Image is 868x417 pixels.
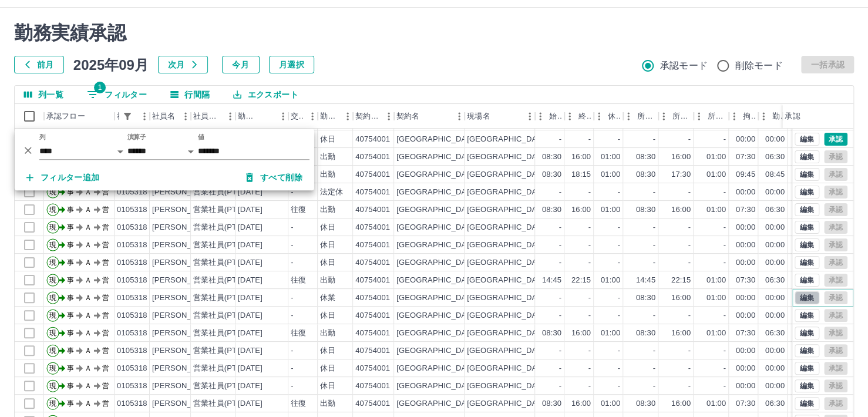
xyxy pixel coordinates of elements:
div: 00:00 [736,222,755,233]
div: 40754001 [355,152,390,163]
div: - [559,187,561,198]
text: 営 [102,276,109,284]
div: [PERSON_NAME] [152,328,216,339]
div: 16:00 [671,204,691,216]
div: [GEOGRAPHIC_DATA] [396,328,477,339]
text: 事 [67,258,74,267]
div: [GEOGRAPHIC_DATA]([GEOGRAPHIC_DATA]・弓道場・[GEOGRAPHIC_DATA]含む) [467,257,769,268]
div: - [559,257,561,268]
text: 営 [102,311,109,320]
div: 承認フロー [44,104,115,129]
div: 01:00 [601,152,620,163]
div: 休憩 [594,104,623,129]
div: [GEOGRAPHIC_DATA] [396,292,477,304]
button: 編集 [795,327,819,339]
div: 16:00 [571,328,591,339]
div: 00:00 [765,187,785,198]
div: 14:45 [636,275,655,286]
div: 17:30 [671,169,691,180]
text: 営 [102,241,109,249]
div: [PERSON_NAME] [152,310,216,321]
div: 承認 [782,104,843,129]
div: 出勤 [320,169,335,180]
div: 社員区分 [191,104,235,129]
text: 事 [67,206,74,214]
button: 編集 [795,221,819,234]
div: 08:45 [765,169,785,180]
div: - [653,257,655,268]
text: 現 [49,311,56,320]
button: 編集 [795,133,819,146]
div: 契約コード [355,104,380,129]
div: 交通費 [291,104,304,129]
div: - [618,187,620,198]
div: - [559,292,561,304]
div: - [588,310,591,321]
button: 編集 [795,379,819,392]
text: 現 [49,206,56,214]
text: 現 [49,294,56,302]
div: 勤務区分 [320,104,339,129]
div: 00:00 [765,134,785,145]
div: 法定休 [320,187,343,198]
div: - [688,187,691,198]
button: メニュー [221,107,239,125]
div: - [618,310,620,321]
button: メニュー [450,107,468,125]
button: メニュー [380,107,398,125]
button: メニュー [136,107,153,125]
div: 0105318 [117,275,147,286]
div: 休日 [320,222,335,233]
div: - [291,222,293,233]
div: 勤務区分 [318,104,353,129]
div: 0105318 [117,240,147,251]
button: 編集 [795,344,819,357]
text: 現 [49,258,56,267]
div: [PERSON_NAME] [152,240,216,251]
div: - [653,240,655,251]
div: - [618,257,620,268]
text: 営 [102,206,109,214]
div: 営業社員(PT契約) [193,310,255,321]
div: 営業社員(PT契約) [193,257,255,268]
div: 08:30 [636,204,655,216]
div: 00:00 [736,240,755,251]
div: 22:15 [571,275,591,286]
div: 営業社員(PT契約) [193,222,255,233]
div: 00:00 [765,240,785,251]
button: メニュー [521,107,539,125]
text: Ａ [85,311,92,320]
div: 往復 [291,328,306,339]
div: 00:00 [736,187,755,198]
text: 現 [49,276,56,284]
button: メニュー [177,107,194,125]
div: [GEOGRAPHIC_DATA]([GEOGRAPHIC_DATA]・弓道場・[GEOGRAPHIC_DATA]含む) [467,310,769,321]
div: 00:00 [736,292,755,304]
div: 0105318 [117,310,147,321]
div: 営業社員(PT契約) [193,204,255,216]
div: 休日 [320,310,335,321]
text: 事 [67,241,74,249]
button: ソート [258,108,274,125]
div: 0105318 [117,257,147,268]
div: [PERSON_NAME] [152,187,216,198]
div: 所定開始 [637,104,656,129]
div: 0105318 [117,204,147,216]
div: [GEOGRAPHIC_DATA] [396,222,477,233]
div: 06:30 [765,152,785,163]
div: - [559,240,561,251]
button: 編集 [795,186,819,199]
text: Ａ [85,258,92,267]
div: - [588,292,591,304]
button: 今月 [222,56,260,73]
span: 削除モード [735,59,783,73]
text: Ａ [85,294,92,302]
div: 40754001 [355,204,390,216]
div: 14:45 [542,275,561,286]
div: 営業社員(PT契約) [193,187,255,198]
div: 16:00 [571,204,591,216]
text: 営 [102,223,109,231]
button: 月選択 [269,56,314,73]
div: 休憩 [608,104,621,129]
div: 往復 [291,275,306,286]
